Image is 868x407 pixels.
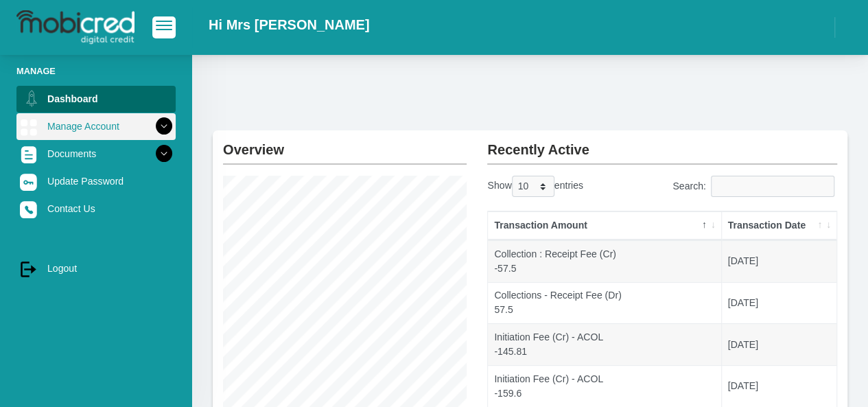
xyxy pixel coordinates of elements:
td: [DATE] [722,240,836,282]
h2: Hi Mrs [PERSON_NAME] [209,16,369,33]
td: [DATE] [722,323,836,365]
label: Show entries [487,176,583,197]
a: Manage Account [16,113,176,139]
th: Transaction Amount: activate to sort column descending [488,211,721,240]
a: Logout [16,255,176,281]
li: Manage [16,65,176,78]
a: Update Password [16,168,176,194]
a: Dashboard [16,86,176,112]
label: Search: [672,176,837,197]
td: [DATE] [722,282,836,324]
td: Initiation Fee (Cr) - ACOL -159.6 [488,365,721,407]
td: [DATE] [722,365,836,407]
td: Collection : Receipt Fee (Cr) -57.5 [488,240,721,282]
td: Initiation Fee (Cr) - ACOL -145.81 [488,323,721,365]
th: Transaction Date: activate to sort column ascending [722,211,836,240]
h2: Recently Active [487,130,837,158]
a: Contact Us [16,196,176,222]
td: Collections - Receipt Fee (Dr) 57.5 [488,282,721,324]
h2: Overview [223,130,467,158]
img: logo-mobicred.svg [16,10,134,45]
a: Documents [16,141,176,167]
input: Search: [711,176,834,197]
select: Showentries [512,176,554,197]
